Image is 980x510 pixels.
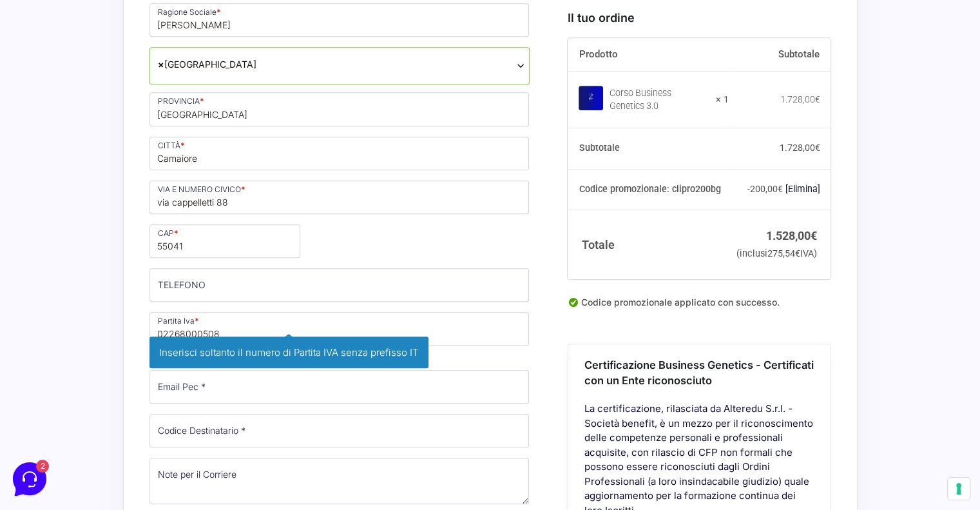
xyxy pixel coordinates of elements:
th: Totale [568,210,728,279]
p: Messaggi [111,409,146,421]
span: 2 [224,88,237,101]
span: Inserisci soltanto il numero di Partita IVA senza prefisso IT [149,337,428,368]
h2: Ciao da Marketers 👋 [10,10,216,31]
strong: × 1 [716,93,729,106]
span: Italia [158,57,521,71]
button: Home [10,391,90,421]
input: VIA E NUMERO CIVICO * [149,181,530,214]
div: Codice promozionale applicato con successo. [568,295,831,320]
th: Prodotto [568,39,728,72]
input: CITTÀ * [149,137,530,170]
a: [PERSON_NAME]Ciao 🙂 Se hai qualche domanda siamo qui per aiutarti![DATE]2 [15,117,242,155]
a: [DEMOGRAPHIC_DATA] tutto [115,52,237,62]
span: 2 [224,137,237,150]
p: Aiuto [198,409,217,421]
a: [PERSON_NAME]Ciao 🙂 Se hai qualche domanda siamo qui per aiutarti![DATE]2 [15,67,242,106]
input: Codice Destinatario * [149,414,530,447]
p: Ciao 🙂 Se hai qualche domanda siamo qui per aiutarti! [54,88,204,101]
small: (inclusi IVA) [736,248,817,259]
span: 2 [129,390,138,399]
th: Codice promozionale: clipro200bg [568,170,728,211]
input: Ragione Sociale * [149,3,530,37]
input: TELEFONO [149,268,530,302]
h3: Il tuo ordine [568,10,831,27]
span: € [777,184,782,195]
p: Ciao 🙂 Se hai qualche domanda siamo qui per aiutarti! [54,137,204,150]
span: € [811,230,817,243]
bdi: 1.728,00 [779,143,820,153]
iframe: Customerly Messenger Launcher [10,460,49,498]
input: Email Pec * [149,370,530,404]
th: Subtotale [729,39,831,72]
bdi: 1.528,00 [766,230,817,243]
bdi: 1.728,00 [780,94,820,104]
a: Apri Centro Assistenza [137,212,237,222]
span: [PERSON_NAME] [54,72,204,85]
th: Subtotale [568,128,728,170]
div: Corso Business Genetics 3.0 [610,87,707,113]
span: Le tue conversazioni [21,52,110,62]
p: [DATE] [212,72,237,84]
span: [PERSON_NAME] [54,122,204,135]
input: Cerca un articolo... [29,240,211,253]
span: Certificazione Business Genetics - Certificati con un Ente riconosciuto [584,358,814,387]
input: CAP * [149,224,300,258]
input: Inserisci soltanto il numero di Partita IVA senza prefisso IT * [149,312,530,346]
p: [DATE] [212,122,237,133]
span: € [795,248,800,259]
span: € [814,94,820,104]
span: Trova una risposta [21,212,101,222]
input: PROVINCIA * [149,92,530,126]
button: Aiuto [168,391,247,421]
button: Le tue preferenze relative al consenso per le tecnologie di tracciamento [948,478,970,500]
span: € [814,143,820,153]
span: Italia [149,47,530,84]
a: Rimuovi il codice promozionale clipro200bg [785,184,820,195]
button: 2Messaggi [90,391,169,421]
td: - [729,170,831,211]
span: 200,00 [749,184,782,195]
img: Corso Business Genetics 3.0 [579,86,603,110]
span: Inizia una conversazione [84,168,190,179]
img: dark [21,74,46,99]
img: dark [21,123,46,149]
p: Home [39,409,61,421]
span: × [158,57,164,71]
button: Inizia una conversazione [21,161,237,186]
span: 275,54 [767,248,800,259]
